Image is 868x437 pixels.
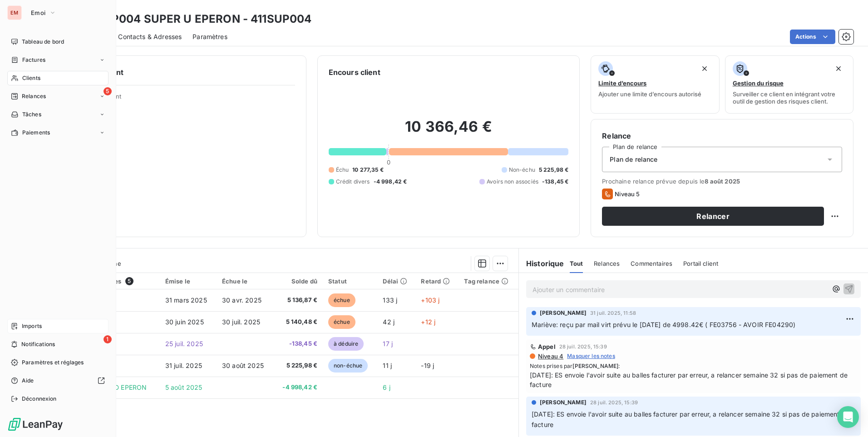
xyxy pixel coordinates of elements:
span: -4 998,42 € [279,383,317,392]
span: 5 225,98 € [539,166,569,174]
div: Solde dû [279,278,317,285]
span: 30 juin 2025 [165,318,204,326]
span: 6 j [383,383,390,391]
span: Notes prises par : [530,362,857,370]
span: Tâches [22,110,41,119]
div: Échue le [222,278,268,285]
button: Gestion du risqueSurveiller ce client en intégrant votre outil de gestion des risques client. [725,55,853,114]
span: [PERSON_NAME] [540,398,587,407]
span: 5 août 2025 [165,383,202,391]
span: Ajouter une limite d’encours autorisé [598,90,701,98]
span: Contacts & Adresses [118,32,182,41]
span: 10 277,35 € [352,166,384,174]
div: Délai [383,278,410,285]
div: Émise le [165,278,211,285]
span: 25 juil. 2025 [165,340,203,348]
span: +103 j [421,296,439,304]
a: 5Relances [7,89,108,104]
span: Niveau 5 [615,190,640,198]
span: Factures [22,56,45,64]
div: EM [7,5,22,20]
span: Tableau de bord [22,38,64,46]
span: Paramètres [192,32,227,41]
span: Aide [22,377,34,385]
span: Crédit divers [336,178,370,186]
span: Portail client [683,260,718,267]
span: 5 140,48 € [279,318,317,327]
div: Statut [328,278,372,285]
h6: Historique [519,258,564,269]
a: Paramètres et réglages [7,355,108,370]
span: Emoi [31,9,45,16]
a: Imports [7,319,108,333]
h6: Relance [602,130,842,141]
div: Retard [421,278,453,285]
button: Limite d’encoursAjouter une limite d’encours autorisé [591,55,719,114]
span: à déduire [328,337,364,351]
a: Aide [7,373,108,388]
img: Logo LeanPay [7,417,64,432]
span: 28 juil. 2025, 15:39 [559,344,607,349]
a: Clients [7,71,108,85]
span: Échu [336,166,349,174]
span: 17 j [383,340,393,348]
span: [PERSON_NAME] [540,309,587,317]
span: 31 mars 2025 [165,296,207,304]
span: 1 [104,335,112,343]
span: échue [328,293,355,307]
span: 5 136,87 € [279,296,317,305]
span: 30 avr. 2025 [222,296,261,304]
span: Déconnexion [22,395,57,403]
span: 11 j [383,362,392,369]
a: Factures [7,53,108,67]
div: Tag relance [464,278,513,285]
span: 8 août 2025 [705,178,740,185]
span: Relances [594,260,620,267]
span: 31 juil. 2025, 11:58 [590,310,636,316]
span: Clients [22,74,40,82]
span: Imports [22,322,42,330]
span: 133 j [383,296,397,304]
a: Tâches [7,107,108,122]
span: [DATE]: ES envoie l'avoir suite au balles facturer par erreur, a relancer semaine 32 si pas de pa... [532,410,851,428]
span: Notifications [21,340,55,348]
span: Avoirs non associés [487,178,538,186]
span: +12 j [421,318,435,326]
span: Limite d’encours [598,79,646,87]
span: 0 [387,159,390,166]
span: Mariève: reçu par mail virt prévu le [DATE] de 4998.42€ ( FE03756 - AVOIR FE04290) [532,321,795,328]
span: Plan de relance [610,155,657,164]
a: Paiements [7,125,108,140]
span: -138,45 € [279,339,317,348]
span: [PERSON_NAME] [572,363,618,369]
span: Surveiller ce client en intégrant votre outil de gestion des risques client. [733,90,846,105]
button: Relancer [602,207,824,226]
span: 30 juil. 2025 [222,318,260,326]
span: Masquer les notes [567,352,615,360]
span: -138,45 € [542,178,568,186]
span: 5 [104,87,112,95]
h6: Informations client [55,67,295,78]
span: non-échue [328,359,368,372]
span: 5 225,98 € [279,361,317,370]
h2: 10 366,46 € [329,118,569,145]
div: Open Intercom Messenger [837,406,859,428]
span: -19 j [421,362,434,369]
span: Paramètres et réglages [22,358,84,367]
h3: 411SUP004 SUPER U EPERON - 411SUP004 [80,11,311,27]
button: Actions [790,30,835,44]
span: 28 juil. 2025, 15:39 [590,400,638,405]
span: 31 juil. 2025 [165,362,202,369]
span: Niveau 4 [537,353,563,360]
span: 42 j [383,318,395,326]
span: échue [328,315,355,329]
span: Commentaires [631,260,672,267]
span: Non-échu [509,166,535,174]
span: Paiements [22,129,50,137]
span: 5 [125,277,133,285]
h6: Encours client [329,67,380,78]
span: -4 998,42 € [374,178,407,186]
span: Gestion du risque [733,79,784,87]
span: [DATE]: ES envoie l'avoir suite au balles facturer par erreur, a relancer semaine 32 si pas de pa... [530,370,857,389]
span: Tout [570,260,583,267]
